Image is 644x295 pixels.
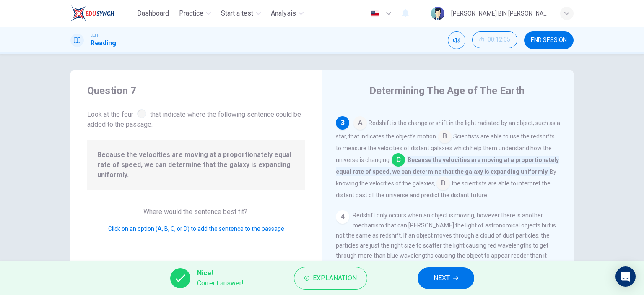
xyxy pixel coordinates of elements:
[176,6,214,21] button: Practice
[448,31,465,49] div: Mute
[294,267,367,290] button: Explanation
[353,116,367,130] span: A
[336,133,555,163] span: Scientists are able to use the redshifts to measure the velocities of distant galaxies which help...
[218,6,264,21] button: Start a test
[336,116,349,130] div: 3
[336,156,559,176] span: Because the velocities are moving at a proportionately equal rate of speed, we can determine that...
[221,8,253,18] span: Start a test
[197,278,244,288] span: Correct answer!
[370,10,380,17] img: en
[336,120,560,140] span: Redshift is the change or shift in the light radiated by an object, such as a star, that indicate...
[87,84,305,97] h4: Question 7
[197,268,244,278] span: Nice!
[431,7,444,20] img: Profile picture
[451,8,550,18] div: [PERSON_NAME] BIN [PERSON_NAME]
[143,208,249,216] span: Where would the sentence best fit?
[436,177,450,190] span: D
[418,267,474,289] button: NEXT
[472,31,517,49] div: Hide
[179,8,203,18] span: Practice
[70,5,114,22] img: EduSynch logo
[524,31,574,49] button: END SESSION
[336,210,349,224] div: 4
[472,31,517,48] button: 00:12:05
[108,225,284,232] span: Click on an option (A, B, C, or D) to add the sentence to the passage
[134,6,172,21] button: Dashboard
[271,8,296,18] span: Analysis
[91,38,116,48] h1: Reading
[137,8,169,18] span: Dashboard
[369,84,525,97] h4: Determining The Age of The Earth
[91,32,99,38] span: CEFR
[70,5,134,22] a: EduSynch logo
[434,272,450,284] span: NEXT
[267,6,307,21] button: Analysis
[336,212,556,279] span: Redshift only occurs when an object is moving, however there is another mechanism that can [PERSO...
[488,37,510,43] span: 00:12:05
[313,272,357,284] span: Explanation
[438,130,452,143] span: B
[615,266,636,287] div: Open Intercom Messenger
[392,153,405,167] span: C
[87,107,305,130] span: Look at the four that indicate where the following sentence could be added to the passage:
[531,37,567,44] span: END SESSION
[97,150,295,180] span: Because the velocities are moving at a proportionately equal rate of speed, we can determine that...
